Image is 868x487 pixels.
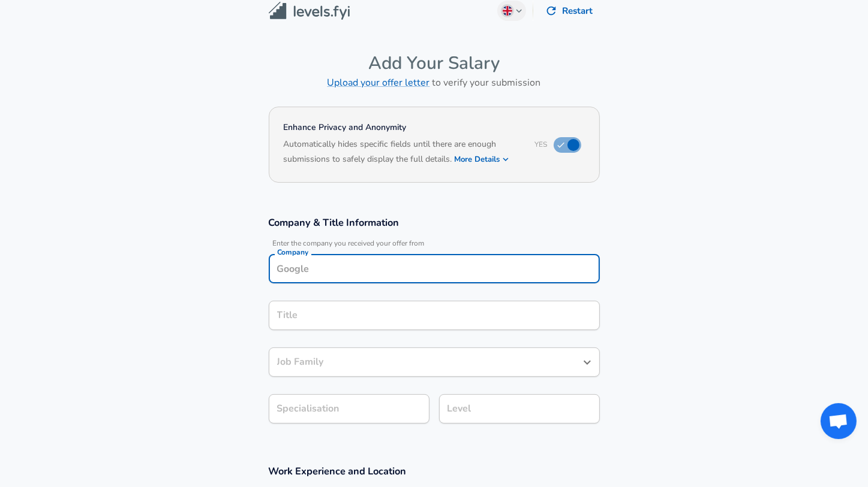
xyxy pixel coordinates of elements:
button: Open [579,354,596,371]
h4: Add Your Salary [269,52,600,74]
button: More Details [455,151,510,168]
a: Upload your offer letter [328,76,430,89]
input: Software Engineer [274,353,576,371]
img: English (UK) [503,6,512,16]
h6: Automatically hides specific fields until there are enough submissions to safely display the full... [284,138,521,168]
h6: to verify your submission [269,74,600,91]
label: Company [277,249,308,256]
input: Software Engineer [274,306,594,325]
button: English (UK) [497,1,526,21]
h3: Company & Title Information [269,216,600,229]
div: Open chat [821,403,857,439]
img: Levels.fyi [269,2,350,20]
input: L3 [444,400,594,418]
h3: Work Experience and Location [269,464,600,478]
input: Specialisation [269,394,430,424]
h4: Enhance Privacy and Anonymity [284,122,521,134]
span: Yes [535,140,548,149]
span: Enter the company you received your offer from [269,239,600,248]
input: Google [274,259,594,278]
